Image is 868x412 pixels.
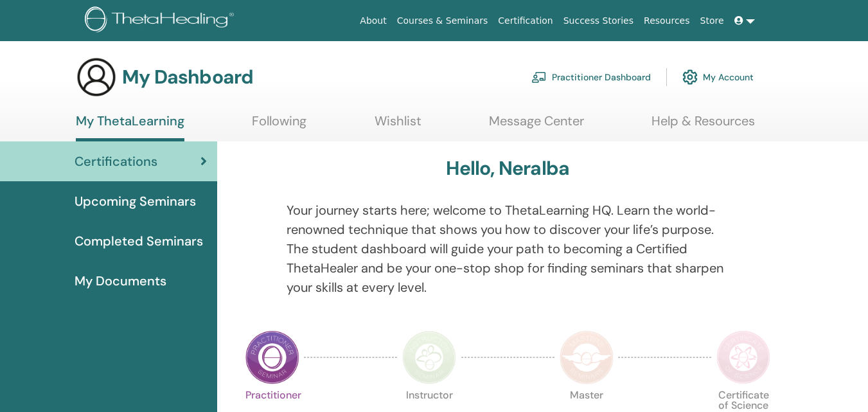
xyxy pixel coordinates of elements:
span: Certifications [75,152,157,171]
img: generic-user-icon.jpg [76,57,117,98]
img: chalkboard-teacher.svg [531,71,547,83]
span: Completed Seminars [75,231,203,251]
a: My ThetaLearning [76,113,184,141]
a: Store [695,9,729,33]
img: Master [560,330,614,384]
img: logo.png [85,6,238,35]
img: Practitioner [245,330,299,384]
a: My Account [682,63,754,91]
img: cog.svg [682,66,698,88]
img: Instructor [402,330,456,384]
a: Practitioner Dashboard [531,63,651,91]
a: Resources [639,9,695,33]
a: Courses & Seminars [392,9,493,33]
h3: Hello, Neralba [446,157,569,180]
span: My Documents [75,271,166,291]
a: Message Center [489,113,584,138]
a: Success Stories [558,9,639,33]
span: Upcoming Seminars [75,192,196,211]
img: Certificate of Science [716,330,770,384]
a: Following [252,113,306,138]
p: Your journey starts here; welcome to ThetaLearning HQ. Learn the world-renowned technique that sh... [287,201,729,297]
a: Wishlist [375,113,421,138]
a: Help & Resources [651,113,755,138]
a: Certification [493,9,558,33]
a: About [355,9,391,33]
h3: My Dashboard [122,66,253,89]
